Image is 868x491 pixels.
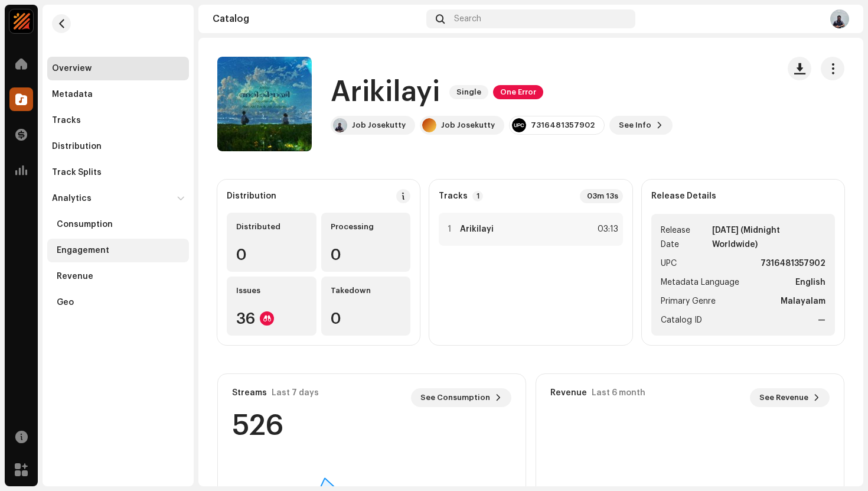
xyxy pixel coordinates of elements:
[609,116,673,135] button: See Info
[795,275,825,290] strong: English
[52,116,81,125] div: Tracks
[352,121,406,130] div: Job Josekutty
[661,275,739,290] span: Metadata Language
[449,85,488,99] span: Single
[661,313,702,327] span: Catalog ID
[57,298,74,307] div: Geo
[439,191,468,201] strong: Tracks
[472,191,483,201] p-badge: 1
[830,9,849,28] img: 64140b10-607a-4f4a-92f4-4468ade7fbf7
[781,294,825,308] strong: Malayalam
[232,388,267,398] div: Streams
[52,142,102,151] div: Distribution
[47,265,189,288] re-m-nav-item: Revenue
[460,225,494,234] strong: Arikilayi
[47,109,189,132] re-m-nav-item: Tracks
[619,113,651,137] span: See Info
[661,223,710,252] span: Release Date
[47,291,189,314] re-m-nav-item: Geo
[333,118,347,132] img: 1f4caafb-1b88-4e49-903a-bb6688928bd2
[493,85,543,99] span: One Error
[661,256,677,271] span: UPC
[47,213,189,236] re-m-nav-item: Consumption
[47,135,189,158] re-m-nav-item: Distribution
[331,73,440,111] h1: Arikilayi
[331,222,402,232] div: Processing
[441,121,495,130] div: Job Josekutty
[57,220,113,229] div: Consumption
[227,191,276,201] div: Distribution
[52,194,92,203] div: Analytics
[550,388,587,398] div: Revenue
[454,14,481,24] span: Search
[531,121,595,130] div: 7316481357902
[9,9,33,33] img: edf75770-94a4-4c7b-81a4-750147990cad
[47,83,189,106] re-m-nav-item: Metadata
[580,189,623,203] div: 03m 13s
[47,161,189,184] re-m-nav-item: Track Splits
[761,256,825,271] strong: 7316481357902
[750,388,830,407] button: See Revenue
[411,388,511,407] button: See Consumption
[712,223,825,252] strong: [DATE] (Midnight Worldwide)
[236,286,307,295] div: Issues
[57,272,93,281] div: Revenue
[818,313,825,327] strong: —
[661,294,716,308] span: Primary Genre
[236,222,307,232] div: Distributed
[47,187,189,314] re-m-nav-dropdown: Analytics
[57,246,109,255] div: Engagement
[47,239,189,262] re-m-nav-item: Engagement
[47,57,189,80] re-m-nav-item: Overview
[52,168,102,177] div: Track Splits
[213,14,422,24] div: Catalog
[52,64,92,73] div: Overview
[651,191,716,201] strong: Release Details
[592,388,645,398] div: Last 6 month
[52,90,93,99] div: Metadata
[272,388,319,398] div: Last 7 days
[592,222,618,236] div: 03:13
[331,286,402,295] div: Takedown
[759,386,808,409] span: See Revenue
[420,386,490,409] span: See Consumption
